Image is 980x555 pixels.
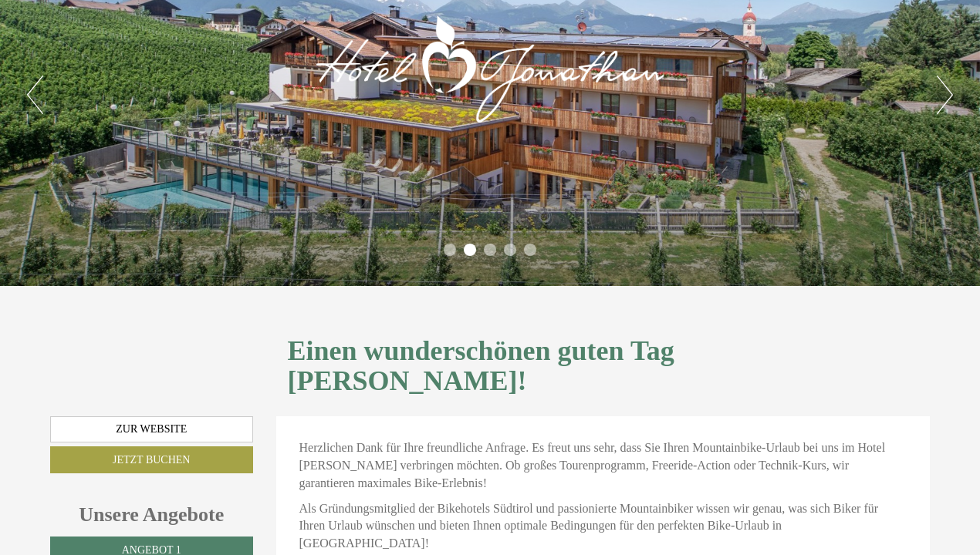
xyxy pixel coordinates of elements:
[937,76,953,114] button: Next
[27,76,43,114] button: Previous
[50,446,253,473] a: Jetzt buchen
[50,500,253,529] div: Unsere Angebote
[50,416,253,442] a: Zur Website
[299,500,907,553] p: Als Gründungsmitglied der Bikehotels Südtirol und passionierte Mountainbiker wissen wir genau, wa...
[288,336,919,397] h1: Einen wunderschönen guten Tag [PERSON_NAME]!
[299,439,907,493] p: Herzlichen Dank für Ihre freundliche Anfrage. Es freut uns sehr, dass Sie Ihren Mountainbike-Urla...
